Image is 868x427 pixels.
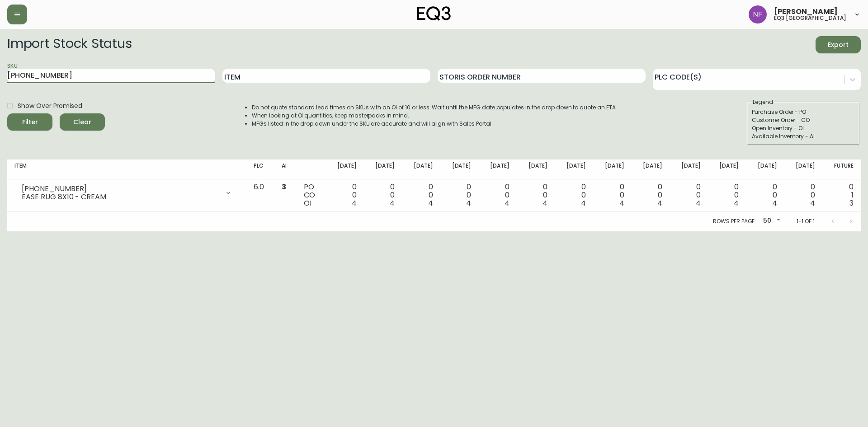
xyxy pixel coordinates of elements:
[830,183,854,207] div: 0 1
[22,117,38,128] div: Filter
[67,117,98,128] span: Clear
[60,113,105,131] button: Clear
[478,160,517,179] th: [DATE]
[696,198,701,208] span: 4
[562,183,586,207] div: 0 0
[784,160,823,179] th: [DATE]
[619,198,624,208] span: 4
[252,103,617,112] li: Do not quote standard lead times on SKUs with an OI of 10 or less. Wait until the MFG date popula...
[252,112,617,120] li: When looking at OI quantities, keep masterpacks in mind.
[371,183,395,207] div: 0 0
[772,198,777,208] span: 4
[333,183,357,207] div: 0 0
[428,198,433,208] span: 4
[352,198,357,208] span: 4
[409,183,433,207] div: 0 0
[14,183,239,203] div: [PHONE_NUMBER]EASE RUG 8X10 - CREAM
[524,183,548,207] div: 0 0
[810,198,815,208] span: 4
[713,217,756,225] p: Rows per page:
[542,198,547,208] span: 4
[752,124,855,132] div: Open Inventory - OI
[797,217,815,225] p: 1-1 of 1
[18,101,82,111] span: Show Over Promised
[466,198,471,208] span: 4
[448,183,472,207] div: 0 0
[792,183,816,207] div: 0 0
[7,36,132,53] h2: Import Stock Status
[715,183,739,207] div: 0 0
[822,160,861,179] th: Future
[749,5,767,23] img: 2185be282f521b9306f6429905cb08b1
[657,198,662,208] span: 4
[246,179,274,211] td: 6.0
[746,160,784,179] th: [DATE]
[304,183,318,207] div: PO CO
[752,116,855,124] div: Customer Order - CO
[402,160,440,179] th: [DATE]
[774,8,838,15] span: [PERSON_NAME]
[639,183,663,207] div: 0 0
[823,39,854,51] span: Export
[581,198,586,208] span: 4
[677,183,701,207] div: 0 0
[417,6,451,21] img: logo
[325,160,364,179] th: [DATE]
[304,198,311,208] span: OI
[708,160,746,179] th: [DATE]
[246,160,274,179] th: PLC
[816,36,861,53] button: Export
[505,198,509,208] span: 4
[555,160,593,179] th: [DATE]
[440,160,479,179] th: [DATE]
[752,108,855,116] div: Purchase Order - PO
[759,214,782,229] div: 50
[22,193,219,201] div: EASE RUG 8X10 - CREAM
[274,160,297,179] th: AI
[364,160,402,179] th: [DATE]
[517,160,555,179] th: [DATE]
[752,132,855,141] div: Available Inventory - AI
[774,15,846,21] h5: eq3 [GEOGRAPHIC_DATA]
[252,120,617,128] li: MFGs listed in the drop down under the SKU are accurate and will align with Sales Portal.
[752,98,774,106] legend: Legend
[593,160,632,179] th: [DATE]
[486,183,509,207] div: 0 0
[390,198,395,208] span: 4
[753,183,777,207] div: 0 0
[7,160,246,179] th: Item
[632,160,670,179] th: [DATE]
[849,198,854,208] span: 3
[670,160,708,179] th: [DATE]
[600,183,624,207] div: 0 0
[282,182,286,192] span: 3
[7,113,52,131] button: Filter
[734,198,739,208] span: 4
[22,185,219,193] div: [PHONE_NUMBER]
